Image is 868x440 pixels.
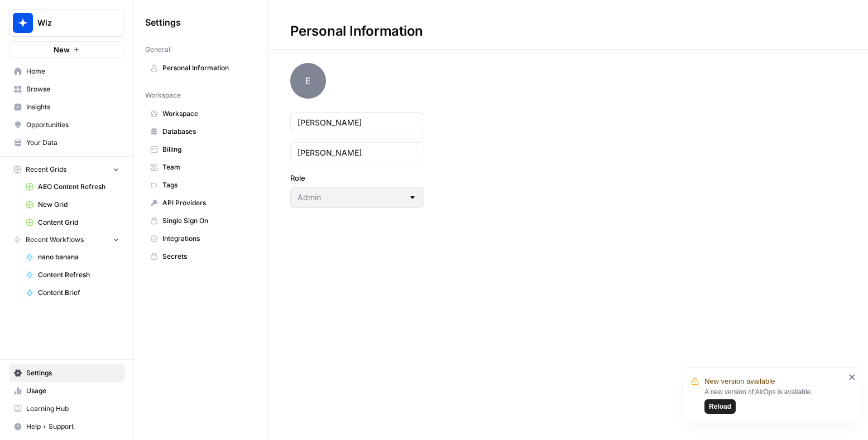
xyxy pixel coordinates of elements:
[21,266,124,284] a: Content Refresh
[709,402,731,412] span: Reload
[38,252,119,262] span: nano banana
[26,84,119,94] span: Browse
[54,44,70,55] span: New
[9,9,124,37] button: Workspace: Wiz
[145,141,256,158] a: Billing
[162,127,251,137] span: Databases
[37,17,105,28] span: Wiz
[145,176,256,194] a: Tags
[290,172,424,183] label: Role
[145,59,256,77] a: Personal Information
[9,161,124,178] button: Recent Grids
[145,105,256,123] a: Workspace
[704,376,775,387] span: New version available
[26,422,119,432] span: Help + Support
[26,404,119,414] span: Learning Hub
[38,182,119,192] span: AEO Content Refresh
[145,90,181,100] span: Workspace
[290,63,326,99] span: E
[145,212,256,230] a: Single Sign On
[162,180,251,190] span: Tags
[26,368,119,378] span: Settings
[162,109,251,119] span: Workspace
[26,102,119,112] span: Insights
[9,98,124,116] a: Insights
[26,120,119,130] span: Opportunities
[848,373,856,381] button: close
[145,123,256,141] a: Databases
[162,198,251,208] span: API Providers
[26,165,66,175] span: Recent Grids
[145,248,256,265] a: Secrets
[9,41,124,58] button: New
[26,386,119,396] span: Usage
[9,231,124,248] button: Recent Workflows
[162,252,251,262] span: Secrets
[9,364,124,382] a: Settings
[9,134,124,152] a: Your Data
[9,382,124,400] a: Usage
[162,144,251,154] span: Billing
[704,387,845,414] div: A new version of AirOps is available.
[21,196,124,214] a: New Grid
[38,217,119,228] span: Content Grid
[9,62,124,80] a: Home
[9,400,124,418] a: Learning Hub
[21,178,124,196] a: AEO Content Refresh
[162,234,251,244] span: Integrations
[21,284,124,302] a: Content Brief
[162,162,251,172] span: Team
[145,230,256,248] a: Integrations
[38,288,119,298] span: Content Brief
[38,270,119,280] span: Content Refresh
[9,116,124,134] a: Opportunities
[9,80,124,98] a: Browse
[145,194,256,212] a: API Providers
[21,248,124,266] a: nano banana
[13,13,33,33] img: Wiz Logo
[26,235,84,245] span: Recent Workflows
[145,158,256,176] a: Team
[268,22,445,40] div: Personal Information
[162,216,251,226] span: Single Sign On
[145,45,170,55] span: General
[26,138,119,148] span: Your Data
[38,200,119,210] span: New Grid
[162,63,251,73] span: Personal Information
[21,214,124,231] a: Content Grid
[26,66,119,76] span: Home
[704,399,736,414] button: Reload
[9,418,124,436] button: Help + Support
[145,16,181,29] span: Settings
